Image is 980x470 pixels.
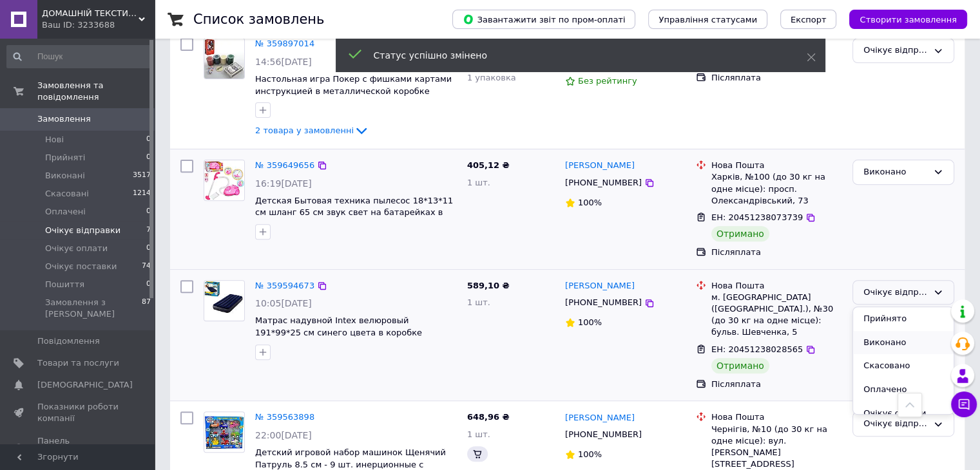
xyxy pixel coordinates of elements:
span: Очікує поставки [45,261,117,272]
span: 100% [578,317,602,327]
div: Нова Пошта [711,160,842,171]
span: 0 [146,243,151,254]
div: Статус успішно змінено [374,49,774,62]
span: Замовлення з [PERSON_NAME] [45,297,142,320]
button: Управління статусами [648,10,767,29]
span: 1 упаковка [467,73,516,82]
span: Прийняті [45,152,85,164]
a: № 359594673 [255,281,314,290]
span: ДОМАШНІЙ ТЕКСТИЛЬ - затишок та комфорт у Вашому домі [42,8,139,19]
span: 648,96 ₴ [467,412,510,422]
span: 22:00[DATE] [255,430,312,440]
a: № 359649656 [255,160,314,170]
a: Фото товару [204,160,245,201]
div: м. [GEOGRAPHIC_DATA] ([GEOGRAPHIC_DATA].), №30 (до 30 кг на одне місце): бульв. Шевченка, 5 [711,292,842,339]
span: Очікує оплати [45,243,108,254]
a: № 359563898 [255,412,314,422]
div: Ваш ID: 3233688 [42,19,155,31]
span: 74 [142,261,151,272]
span: 0 [146,152,151,164]
li: Очікує оплати [853,402,954,426]
span: 7 [146,225,151,236]
span: 589,10 ₴ [467,281,510,290]
li: Оплачено [853,378,954,402]
div: Нова Пошта [711,411,842,423]
span: 1 шт. [467,297,490,307]
li: Прийнято [853,307,954,331]
span: Створити замовлення [860,15,957,24]
div: Харків, №100 (до 30 кг на одне місце): просп. Олександрівський, 73 [711,171,842,207]
li: Скасовано [853,354,954,378]
span: 87 [142,297,151,320]
span: ЕН: 20451238028565 [711,344,803,354]
span: Замовлення та повідомлення [37,80,155,103]
span: Оплачені [45,206,86,218]
span: [PHONE_NUMBER] [565,178,642,187]
span: Пошиття [45,279,84,290]
button: Завантажити звіт по пром-оплаті [452,10,635,29]
li: Виконано [853,331,954,355]
span: 16:19[DATE] [255,178,312,189]
span: Повідомлення [37,335,100,347]
div: Післяплата [711,72,842,84]
input: Пошук [6,45,152,68]
img: Фото товару [204,415,244,450]
span: 1214 [133,188,151,200]
span: Завантажити звіт по пром-оплаті [463,14,625,25]
div: Отримано [711,358,769,373]
span: 0 [146,206,151,218]
h1: Список замовлень [193,12,324,27]
span: Виконані [45,170,85,182]
span: Експорт [791,15,827,24]
span: 1 шт. [467,429,490,439]
div: Післяплата [711,247,842,258]
span: Замовлення [37,113,91,125]
a: Матрас надувной Intex велюровый 191*99*25 см синего цвета в коробке [255,315,422,337]
a: Фото товару [204,411,245,453]
a: Фото товару [204,280,245,321]
span: Товари та послуги [37,357,119,369]
span: 405,12 ₴ [467,160,510,170]
span: 2 товара у замовленні [255,126,354,135]
a: Створити замовлення [836,14,967,24]
span: 0 [146,134,151,146]
span: Очікує відправки [45,225,120,236]
img: Фото товару [204,39,244,79]
a: [PERSON_NAME] [565,280,635,292]
a: 2 товара у замовленні [255,126,369,135]
button: Чат з покупцем [951,391,977,417]
img: Фото товару [204,160,244,200]
span: 100% [578,449,602,459]
a: [PERSON_NAME] [565,160,635,172]
span: 10:05[DATE] [255,298,312,308]
span: ЕН: 20451238073739 [711,212,803,222]
span: 100% [578,198,602,207]
div: Післяплата [711,379,842,390]
div: Очікує відправки [863,286,928,299]
div: Отримано [711,226,769,241]
div: Виконано [863,165,928,179]
a: Фото товару [204,38,245,79]
span: Нові [45,134,64,146]
a: Настольная игра Покер с фишками картами инструкцией в металлической коробке [255,74,452,96]
a: Детская Бытовая техника пылесос 18*13*11 см шланг 65 см звук свет на батарейках в коробке [255,196,453,229]
span: 3517 [133,170,151,182]
span: Показники роботи компанії [37,401,119,424]
div: Очікує відправки [863,44,928,57]
span: 1 шт. [467,178,490,187]
div: Очікує відправки [863,417,928,431]
span: [PHONE_NUMBER] [565,429,642,439]
span: [DEMOGRAPHIC_DATA] [37,379,133,391]
a: [PERSON_NAME] [565,412,635,424]
span: Скасовані [45,188,89,200]
span: Управління статусами [658,15,757,24]
button: Створити замовлення [849,10,967,29]
span: Панель управління [37,435,119,458]
button: Експорт [780,10,837,29]
span: 14:56[DATE] [255,57,312,67]
img: Фото товару [204,281,244,320]
a: № 359897014 [255,39,314,48]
